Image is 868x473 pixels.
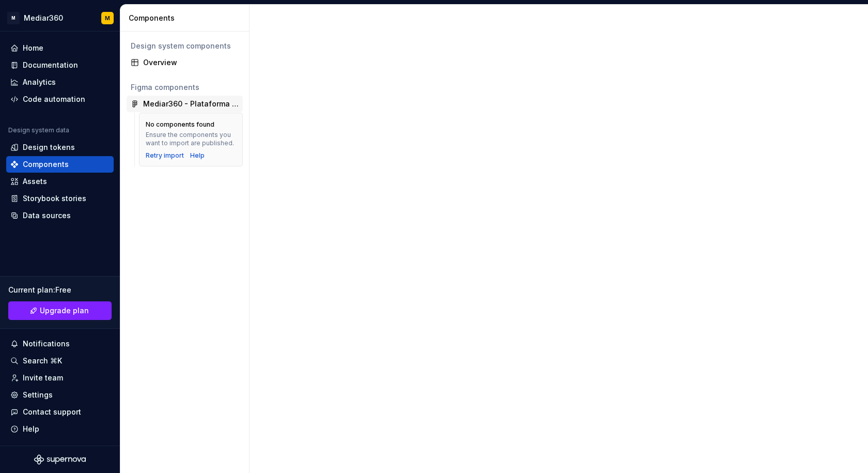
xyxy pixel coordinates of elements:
button: Search ⌘K [6,353,114,369]
a: Mediar360 - Plataforma nova Maze [127,96,243,112]
div: Storybook stories [23,193,86,204]
div: Help [23,424,39,434]
a: Overview [127,54,243,71]
svg: Supernova Logo [34,454,86,465]
div: Documentation [23,60,78,70]
button: Retry import [146,151,184,160]
div: Home [23,43,43,53]
a: Components [6,156,114,173]
span: Upgrade plan [40,306,89,316]
a: Storybook stories [6,190,114,207]
a: Help [190,151,205,160]
a: Assets [6,173,114,190]
div: Design system components [131,41,239,51]
a: Analytics [6,74,114,90]
div: Invite team [23,373,63,383]
div: Overview [143,57,239,68]
button: Notifications [6,335,114,352]
a: Code automation [6,91,114,108]
a: Home [6,40,114,56]
div: Components [129,13,245,23]
div: Notifications [23,339,70,349]
a: Design tokens [6,139,114,156]
div: Mediar360 - Plataforma nova Maze [143,99,239,109]
div: Components [23,159,69,170]
a: Upgrade plan [8,301,112,320]
div: Settings [23,390,53,400]
a: Documentation [6,57,114,73]
button: Contact support [6,404,114,420]
div: Ensure the components you want to import are published. [146,131,236,147]
div: Data sources [23,210,71,221]
div: M [7,12,20,24]
div: No components found [146,120,214,129]
a: Invite team [6,370,114,386]
div: Code automation [23,94,85,104]
div: Analytics [23,77,56,87]
div: Assets [23,176,47,187]
div: Search ⌘K [23,356,62,366]
div: Mediar360 [24,13,63,23]
a: Settings [6,387,114,403]
div: Design system data [8,126,69,134]
a: Data sources [6,207,114,224]
div: Figma components [131,82,239,93]
div: M [105,14,110,22]
div: Contact support [23,407,81,417]
div: Current plan : Free [8,285,112,295]
div: Design tokens [23,142,75,152]
button: Help [6,421,114,437]
button: MMediar360M [2,7,118,29]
